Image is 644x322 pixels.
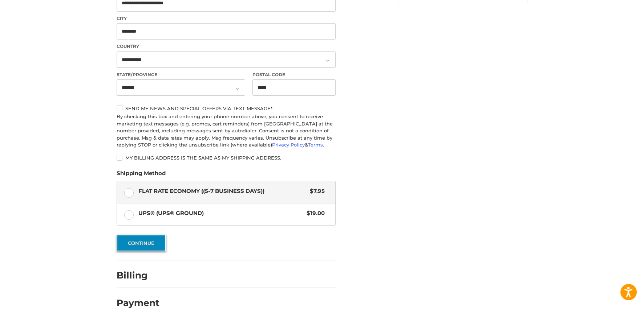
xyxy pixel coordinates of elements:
[117,71,245,78] label: State/Province
[117,297,159,309] h2: Payment
[117,169,166,181] legend: Shipping Method
[117,270,159,281] h2: Billing
[584,302,644,322] iframe: Google Customer Reviews
[138,187,307,195] span: Flat Rate Economy ((5-7 Business Days))
[272,142,305,148] a: Privacy Policy
[117,113,336,149] div: By checking this box and entering your phone number above, you consent to receive marketing text ...
[308,142,323,148] a: Terms
[117,15,336,22] label: City
[303,209,325,218] span: $19.00
[117,43,336,50] label: Country
[138,209,303,218] span: UPS® (UPS® Ground)
[117,235,166,251] button: Continue
[117,106,336,111] label: Send me news and special offers via text message*
[117,155,336,161] label: My billing address is the same as my shipping address.
[306,187,325,195] span: $7.95
[252,71,336,78] label: Postal Code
